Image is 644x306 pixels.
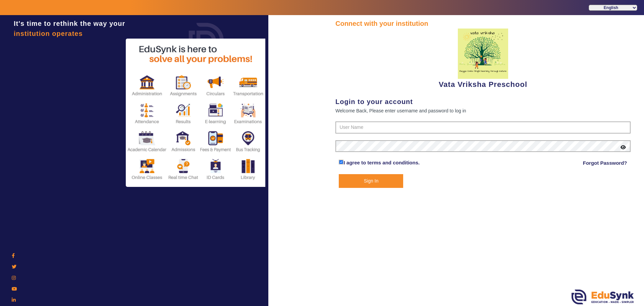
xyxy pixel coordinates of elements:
[14,20,125,27] span: It's time to rethink the way your
[181,15,231,65] img: login.png
[335,97,631,107] div: Login to your account
[335,18,631,29] div: Connect with your institution
[343,160,420,165] a: I agree to terms and conditions.
[572,290,634,304] img: edusynk.png
[126,39,267,187] img: login2.png
[458,29,508,79] img: 817d6453-c4a2-41f8-ac39-e8a470f27eea
[335,107,631,115] div: Welcome Back, Please enter username and password to log in
[583,159,627,167] a: Forgot Password?
[14,30,83,37] span: institution operates
[339,174,403,188] button: Sign In
[335,29,631,90] div: Vata Vriksha Preschool
[335,121,631,134] input: User Name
